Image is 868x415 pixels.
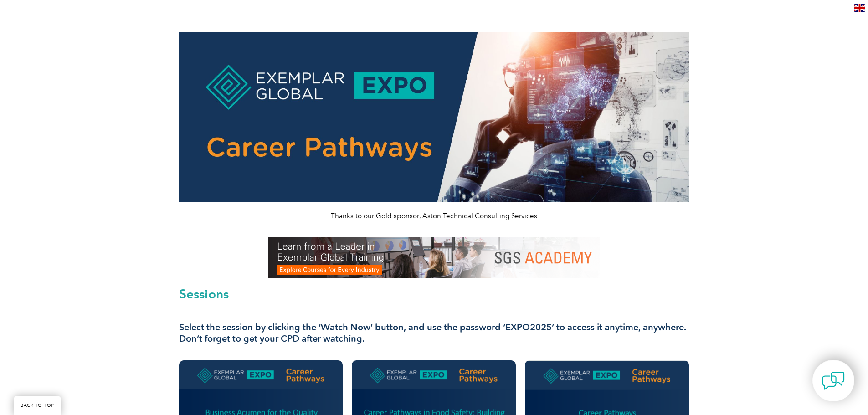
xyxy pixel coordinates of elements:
img: SGS [268,237,600,278]
img: en [854,4,865,12]
img: contact-chat.png [822,369,845,392]
h2: Sessions [179,287,689,300]
p: Thanks to our Gold sponsor, Aston Technical Consulting Services [179,211,689,221]
h3: Select the session by clicking the ‘Watch Now’ button, and use the password ‘EXPO2025’ to access ... [179,322,689,344]
img: career pathways [179,32,689,202]
a: BACK TO TOP [14,396,61,415]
